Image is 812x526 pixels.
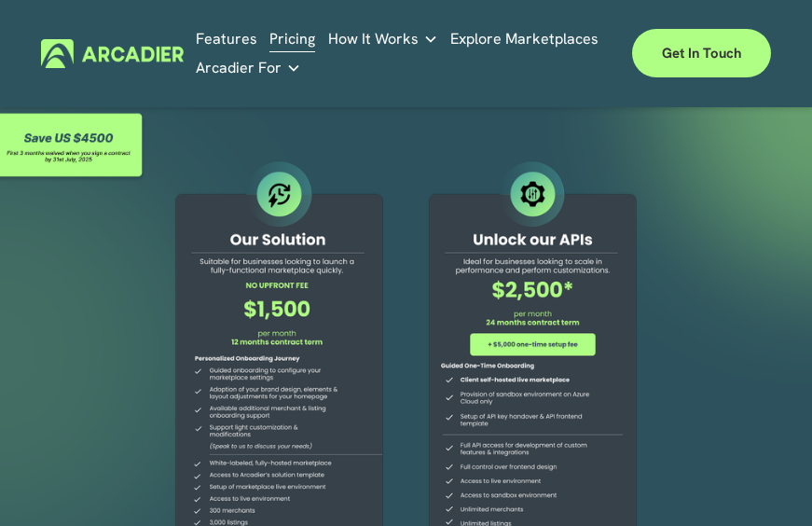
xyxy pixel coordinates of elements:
a: folder dropdown [196,53,301,82]
a: folder dropdown [328,24,438,53]
img: Arcadier [41,39,184,68]
a: Pricing [269,24,315,53]
span: Arcadier For [196,55,282,81]
iframe: Chat Widget [719,436,812,526]
span: How It Works [328,26,419,52]
a: Features [196,24,257,53]
a: Explore Marketplaces [450,24,599,53]
a: Get in touch [632,29,771,77]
